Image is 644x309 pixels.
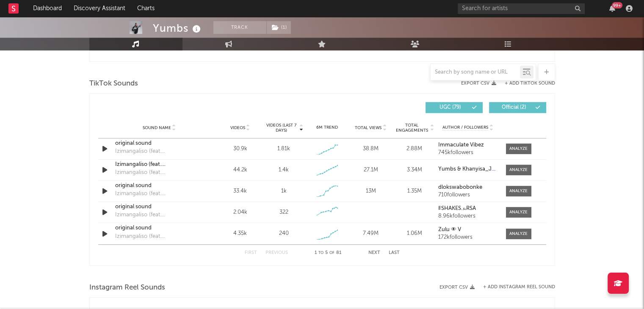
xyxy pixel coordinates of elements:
[505,81,555,86] button: + Add TikTok Sound
[496,81,555,86] button: + Add TikTok Sound
[355,125,381,130] span: Total Views
[489,102,546,113] button: Official(2)
[442,125,488,130] span: Author / Followers
[395,166,434,174] div: 3.34M
[115,190,204,198] div: Izimangaliso (feat. [GEOGRAPHIC_DATA])
[230,125,245,130] span: Videos
[115,224,204,232] a: original sound
[279,166,289,174] div: 1.4k
[143,125,171,130] span: Sound Name
[438,150,497,156] div: 745k followers
[267,21,291,34] button: (1)
[395,145,434,153] div: 2.88M
[221,229,260,238] div: 4.35k
[115,139,204,148] a: original sound
[115,211,204,219] div: Izimangaliso (feat. [GEOGRAPHIC_DATA])
[458,3,585,14] input: Search for artists
[368,251,380,255] button: Next
[351,166,390,174] div: 27.1M
[307,124,347,131] div: 6M Trend
[318,251,323,255] span: to
[115,182,204,190] a: original sound
[317,47,322,51] span: to
[431,105,470,110] span: UGC ( 79 )
[461,81,496,86] button: Export CSV
[115,232,204,241] div: Izimangaliso (feat. [GEOGRAPHIC_DATA])
[277,145,290,153] div: 1.81k
[281,187,286,196] div: 1k
[438,206,497,212] a: 𐌄SHAKES.𝔁.RSA
[279,229,288,238] div: 240
[115,160,204,169] a: Izimangaliso (feat. [GEOGRAPHIC_DATA])
[438,185,482,190] strong: dlokswabobonke
[438,166,497,172] a: Yumbs & Khanyisa_Jaceni
[265,251,288,255] button: Previous
[438,235,497,240] div: 172k followers
[395,187,434,196] div: 1.35M
[351,187,390,196] div: 13M
[351,229,390,238] div: 7.49M
[279,208,288,217] div: 322
[221,166,260,174] div: 44.2k
[389,251,400,255] button: Last
[264,123,298,133] span: Videos (last 7 days)
[153,21,203,35] div: Yumbs
[612,2,622,8] div: 99 +
[438,185,497,190] a: dlokswabobonke
[495,105,533,110] span: Official ( 2 )
[395,123,429,133] span: Total Engagements
[328,47,333,51] span: of
[245,251,257,255] button: First
[89,79,138,89] span: TikTok Sounds
[475,285,555,290] div: + Add Instagram Reel Sound
[89,283,165,293] span: Instagram Reel Sounds
[221,208,260,217] div: 2.04k
[115,203,204,211] a: original sound
[438,142,484,148] strong: Immaculate Vibez
[305,248,351,258] div: 1 5 81
[395,229,434,238] div: 1.06M
[438,192,497,198] div: 710 followers
[115,168,204,177] div: Izimangaliso (feat. [GEOGRAPHIC_DATA])
[221,187,260,196] div: 33.4k
[439,285,475,290] button: Export CSV
[438,206,476,211] strong: 𐌄SHAKES.𝔁.RSA
[213,21,266,34] button: Track
[351,145,390,153] div: 38.8M
[438,166,505,172] strong: Yumbs & Khanyisa_Jaceni
[115,147,204,156] div: Izimangaliso (feat. [GEOGRAPHIC_DATA])
[431,69,520,76] input: Search by song name or URL
[266,21,291,34] span: ( 1 )
[426,102,483,113] button: UGC(79)
[329,251,334,255] span: of
[438,227,461,232] strong: Zulu 👁 V
[483,285,555,290] button: + Add Instagram Reel Sound
[221,145,260,153] div: 30.9k
[438,213,497,219] div: 8.96k followers
[609,5,615,12] button: 99+
[438,227,497,233] a: Zulu 👁 V
[438,142,497,148] a: Immaculate Vibez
